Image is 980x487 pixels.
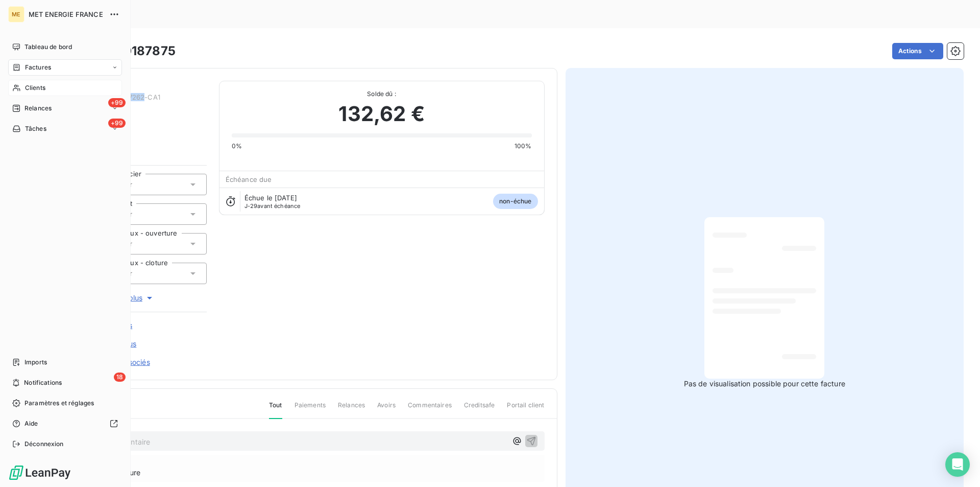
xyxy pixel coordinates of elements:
[684,379,845,389] span: Pas de visualisation possible pour cette facture
[244,194,297,202] span: Échue le [DATE]
[338,401,365,418] span: Relances
[269,401,282,419] span: Tout
[226,175,272,183] span: Échéance due
[114,293,155,303] span: Voir plus
[108,98,126,107] span: +99
[24,399,94,408] span: Paramètres et réglages
[892,43,943,59] button: Actions
[8,415,122,432] a: Aide
[25,83,45,92] span: Clients
[377,401,396,418] span: Avoirs
[244,202,258,210] span: J-29
[244,203,301,209] span: avant échéance
[62,292,207,304] button: Voir plus
[232,142,242,151] span: 0%
[95,42,176,60] h3: F-250187875
[80,93,207,101] span: METFRA000007262-CA1
[945,452,970,477] div: Open Intercom Messenger
[338,99,424,129] span: 132,62 €
[24,104,52,113] span: Relances
[8,465,71,481] img: Logo LeanPay
[464,401,495,418] span: Creditsafe
[25,124,46,133] span: Tâches
[408,401,452,418] span: Commentaires
[24,42,72,52] span: Tableau de bord
[232,89,532,99] span: Solde dû :
[108,119,126,128] span: +99
[24,419,38,428] span: Aide
[24,378,62,387] span: Notifications
[295,401,326,418] span: Paiements
[25,63,51,72] span: Factures
[24,358,47,367] span: Imports
[114,373,126,382] span: 18
[24,439,64,449] span: Déconnexion
[507,401,544,418] span: Portail client
[493,194,537,209] span: non-échue
[514,142,532,151] span: 100%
